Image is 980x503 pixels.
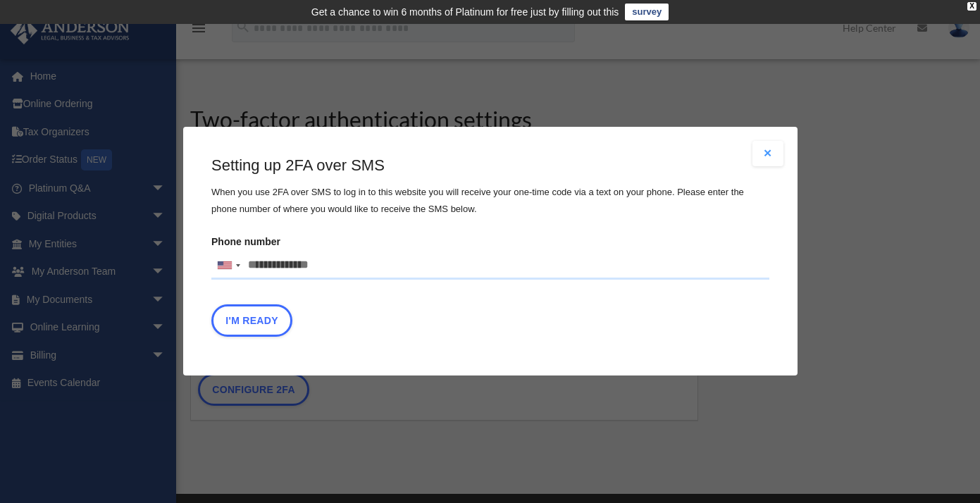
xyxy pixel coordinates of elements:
p: When you use 2FA over SMS to log in to this website you will receive your one-time code via a tex... [211,184,769,218]
div: United States: +1 [212,252,244,279]
div: Get a chance to win 6 months of Platinum for free just by filling out this [311,4,619,20]
h3: Setting up 2FA over SMS [211,155,769,177]
a: survey [625,4,669,20]
input: Phone numberList of countries [211,252,769,280]
label: Phone number [211,232,769,280]
button: Close modal [752,141,783,166]
button: I'm Ready [211,305,292,337]
div: close [967,2,976,11]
